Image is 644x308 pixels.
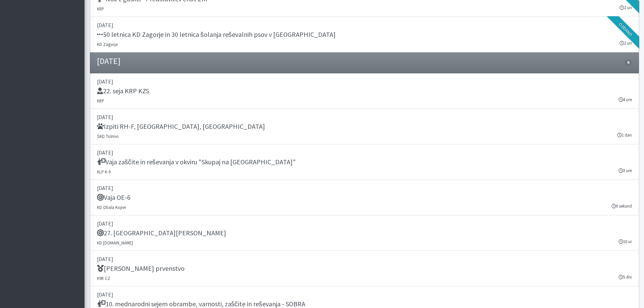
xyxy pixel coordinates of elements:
[619,167,632,174] small: 3 ure
[97,290,632,299] p: [DATE]
[97,205,126,210] small: KD Obala Koper
[97,42,118,47] small: KD Zagorje
[97,122,265,131] h5: Izpiti RH-F, [GEOGRAPHIC_DATA], [GEOGRAPHIC_DATA]
[97,56,120,66] h4: [DATE]
[97,87,149,95] h5: 22. seja KRP KZS
[619,238,632,245] small: 10 ur
[97,6,104,11] small: KRP
[97,98,104,103] small: KRP
[90,251,639,286] a: [DATE] [PERSON_NAME] prvenstvo K9R CZ 5 dni
[612,203,632,209] small: 0 sekund
[619,96,632,103] small: 4 ure
[97,240,133,245] small: KD [DOMAIN_NAME]
[97,255,632,263] p: [DATE]
[97,219,632,228] p: [DATE]
[90,215,639,251] a: [DATE] 27. [GEOGRAPHIC_DATA][PERSON_NAME] KD [DOMAIN_NAME] 10 ur
[97,148,632,157] p: [DATE]
[97,77,632,86] p: [DATE]
[97,276,110,281] small: K9R CZ
[97,113,632,121] p: [DATE]
[97,158,296,166] h5: Vaja zaščite in reševanja v okviru "Skupaj na [GEOGRAPHIC_DATA]"
[90,180,639,215] a: [DATE] Vaja OE-6 KD Obala Koper 0 sekund
[97,134,119,139] small: ŠKD Tolmin
[97,184,632,192] p: [DATE]
[97,169,111,174] small: KLP K-9
[625,60,631,66] span: 9
[90,144,639,180] a: [DATE] Vaja zaščite in reševanja v okviru "Skupaj na [GEOGRAPHIC_DATA]" KLP K-9 3 ure
[90,109,639,144] a: [DATE] Izpiti RH-F, [GEOGRAPHIC_DATA], [GEOGRAPHIC_DATA] ŠKD Tolmin 1 dan
[97,229,226,237] h5: 27. [GEOGRAPHIC_DATA][PERSON_NAME]
[97,193,130,202] h5: Vaja OE-6
[97,300,305,308] h5: 10. mednarodni sejem obrambe, varnosti, zaščite in reševanja - SOBRA
[90,17,639,52] a: [DATE] 50 letnica KD Zagorje in 30 letnica šolanja reševalnih psov v [GEOGRAPHIC_DATA] KD Zagorje...
[617,132,632,138] small: 1 dan
[97,30,336,39] h5: 50 letnica KD Zagorje in 30 letnica šolanja reševalnih psov v [GEOGRAPHIC_DATA]
[97,264,185,273] h5: [PERSON_NAME] prvenstvo
[97,21,632,29] p: [DATE]
[90,73,639,109] a: [DATE] 22. seja KRP KZS KRP 4 ure
[619,274,632,280] small: 5 dni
